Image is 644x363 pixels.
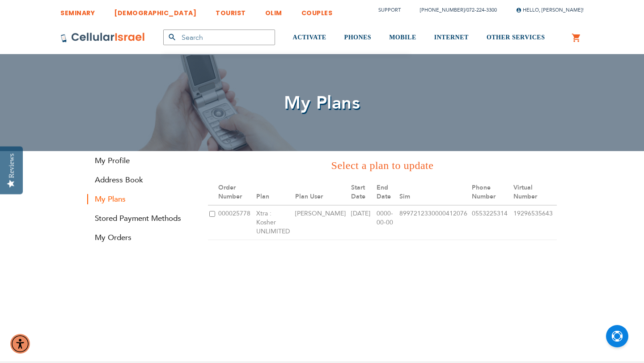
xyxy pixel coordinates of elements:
[87,175,195,185] a: Address Book
[470,180,512,205] th: Phone Number
[60,2,95,19] a: SEMINARY
[434,21,469,55] a: INTERNET
[294,180,349,205] th: Plan User
[466,7,497,13] a: 072-224-3300
[350,180,375,205] th: Start Date
[265,2,282,19] a: OLIM
[163,30,275,45] input: Search
[516,7,584,13] span: Hello, [PERSON_NAME]!
[255,205,294,240] td: Xtra : Kosher UNLIMITED
[470,205,512,240] td: 0553225314
[217,205,255,240] td: 000025778
[114,2,196,19] a: [DEMOGRAPHIC_DATA]
[208,158,557,173] h3: Select a plan to update
[512,205,557,240] td: 19296535643
[398,205,470,240] td: 8997212330000412076
[87,156,195,166] a: My Profile
[350,205,375,240] td: [DATE]
[378,7,401,13] a: Support
[255,180,294,205] th: Plan
[398,180,470,205] th: Sim
[389,21,416,55] a: MOBILE
[87,232,195,243] a: My Orders
[8,153,16,178] div: Reviews
[293,34,326,41] span: ACTIVATE
[87,194,195,204] strong: My Plans
[294,205,349,240] td: [PERSON_NAME]
[411,4,497,17] li: /
[301,2,333,19] a: COUPLES
[344,21,372,55] a: PHONES
[87,213,195,224] a: Stored Payment Methods
[293,21,326,55] a: ACTIVATE
[375,205,398,240] td: 0000-00-00
[217,180,255,205] th: Order Number
[375,180,398,205] th: End Date
[420,7,465,13] a: [PHONE_NUMBER]
[512,180,557,205] th: Virtual Number
[10,334,30,354] div: Accessibility Menu
[60,32,145,43] img: Cellular Israel Logo
[389,34,416,41] span: MOBILE
[216,2,246,19] a: TOURIST
[284,91,360,115] span: My Plans
[344,34,372,41] span: PHONES
[487,34,545,41] span: OTHER SERVICES
[487,21,545,55] a: OTHER SERVICES
[434,34,469,41] span: INTERNET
